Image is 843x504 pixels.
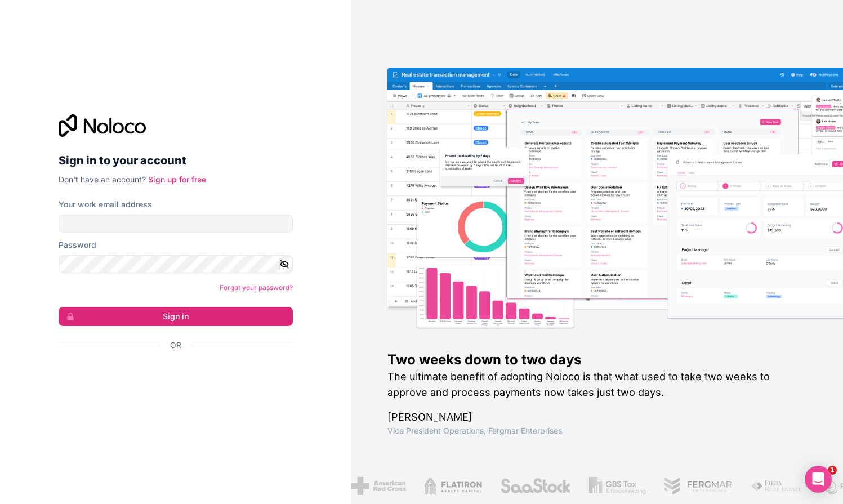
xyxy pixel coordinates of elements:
[59,175,146,184] span: Don't have an account?
[661,477,730,495] img: /assets/fergmar-CudnrXN5.png
[387,425,807,436] h1: Vice President Operations , Fergmar Enterprises
[387,369,807,400] h2: The ultimate benefit of adopting Noloco is that what used to take two weeks to approve and proces...
[387,351,807,369] h1: Two weeks down to two days
[349,477,403,495] img: /assets/american-red-cross-BAupjrZR.png
[421,477,480,495] img: /assets/flatiron-C8eUkumj.png
[497,477,568,495] img: /assets/saastock-C6Zbiodz.png
[59,239,96,251] label: Password
[170,340,181,351] span: Or
[387,409,807,425] h1: [PERSON_NAME]
[586,477,643,495] img: /assets/gbstax-C-GtDUiK.png
[748,477,801,495] img: /assets/fiera-fwj2N5v4.png
[828,466,837,475] span: 1
[220,283,293,292] a: Forgot your password?
[148,175,206,184] a: Sign up for free
[59,150,293,171] h2: Sign in to your account
[59,307,293,326] button: Sign in
[59,255,293,273] input: Password
[59,199,152,210] label: Your work email address
[59,215,293,233] input: Email address
[805,466,832,493] div: Open Intercom Messenger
